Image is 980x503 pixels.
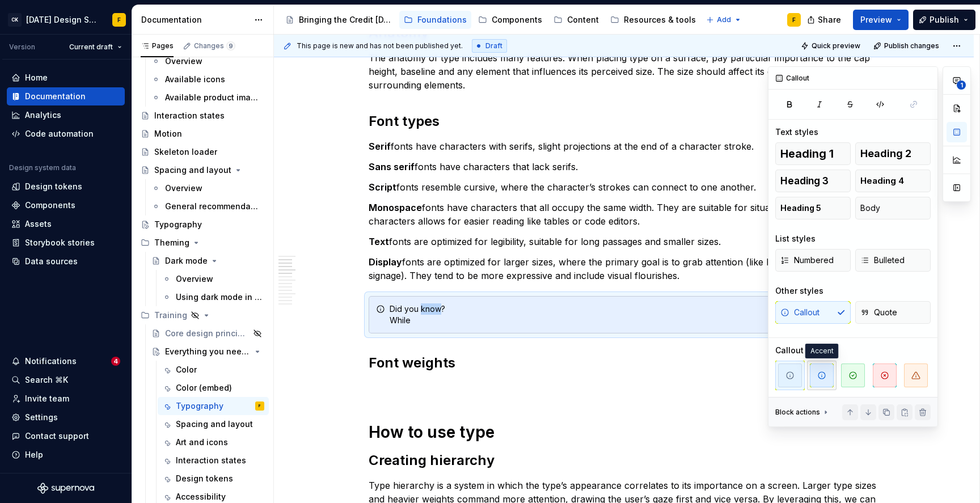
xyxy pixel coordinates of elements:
p: fonts resemble cursive, where the character’s strokes can connect to one another. [369,180,879,194]
p: fonts are optimized for legibility, suitable for long passages and smaller sizes. [369,235,879,248]
a: Motion [136,125,269,143]
div: Did you know? While [390,303,872,326]
div: Motion [154,128,182,140]
div: Help [25,449,43,460]
div: Using dark mode in Figma [176,291,262,303]
strong: Text [369,236,389,247]
a: Components [7,196,125,214]
a: Color [158,361,269,379]
a: Typography [136,215,269,234]
div: Overview [176,273,213,285]
button: Search ⌘K [7,371,125,389]
a: Storybook stories [7,234,125,252]
a: General recommendations [147,197,269,215]
button: Share [801,10,848,30]
div: Page tree [281,9,700,31]
h1: How to use type [369,422,879,442]
button: Add [703,12,745,28]
button: Publish changes [870,38,944,54]
div: Version [9,43,35,52]
a: Components [474,11,547,29]
a: Design tokens [158,470,269,488]
span: Current draft [69,43,113,52]
a: Documentation [7,87,125,105]
div: Core design principles [165,328,250,339]
div: Bringing the Credit [DATE] brand to life across products [299,14,392,26]
div: Search ⌘K [25,374,68,386]
div: Skeleton loader [154,146,217,158]
h2: Creating hierarchy [369,451,879,470]
div: Spacing and layout [176,419,253,430]
div: Foundations [417,14,467,26]
div: Color (embed) [176,382,232,394]
div: Typography [154,219,202,230]
a: Code automation [7,125,125,143]
strong: Sans serif [369,161,415,172]
strong: Display [369,256,402,268]
p: The anatomy of type includes many features. When placing type on a surface, pay particular import... [369,51,879,92]
div: Training [136,306,269,324]
div: Accent [805,344,839,358]
a: Interaction states [136,107,269,125]
a: Settings [7,408,125,426]
a: Content [549,11,603,29]
div: Settings [25,412,58,423]
span: Publish [930,14,959,26]
svg: Supernova Logo [37,483,94,494]
div: [DATE] Design System [26,14,99,26]
a: Overview [158,270,269,288]
div: Everything you need to know [165,346,251,357]
div: Invite team [25,393,69,404]
div: Documentation [141,14,248,26]
div: Interaction states [154,110,225,121]
div: Resources & tools [624,14,696,26]
div: Components [492,14,542,26]
div: Content [567,14,599,26]
p: fonts are optimized for larger sizes, where the primary goal is to grab attention (like headlines... [369,255,879,282]
button: Quick preview [797,38,865,54]
a: Design tokens [7,177,125,196]
div: Assets [25,218,52,230]
a: Available icons [147,70,269,88]
div: Overview [165,183,202,194]
strong: Serif [369,141,391,152]
a: Overview [147,52,269,70]
a: Interaction states [158,451,269,470]
div: Interaction states [176,455,246,466]
div: Design tokens [176,473,233,484]
a: Available product imagery [147,88,269,107]
button: Contact support [7,427,125,445]
div: General recommendations [165,201,259,212]
button: CK[DATE] Design SystemF [2,7,129,32]
a: Core design principles [147,324,269,343]
a: Art and icons [158,433,269,451]
button: Current draft [64,39,127,55]
div: Dark mode [165,255,208,267]
a: Foundations [399,11,471,29]
div: Typography [176,400,223,412]
div: Theming [154,237,189,248]
a: Color (embed) [158,379,269,397]
p: fonts have characters with serifs, slight projections at the end of a character stroke. [369,140,879,153]
a: Resources & tools [606,11,700,29]
div: F [117,15,121,24]
a: Invite team [7,390,125,408]
span: Publish changes [884,41,939,50]
div: Training [154,310,187,321]
span: 4 [111,357,120,366]
div: Color [176,364,197,375]
a: Spacing and layout [158,415,269,433]
a: Skeleton loader [136,143,269,161]
span: This page is new and has not been published yet. [297,41,463,50]
div: Pages [141,41,174,50]
div: Available product imagery [165,92,259,103]
div: CK [8,13,22,27]
a: TypographyF [158,397,269,415]
div: Notifications [25,356,77,367]
span: Preview [860,14,892,26]
div: Contact support [25,430,89,442]
span: 9 [226,41,235,50]
div: Storybook stories [25,237,95,248]
div: Overview [165,56,202,67]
